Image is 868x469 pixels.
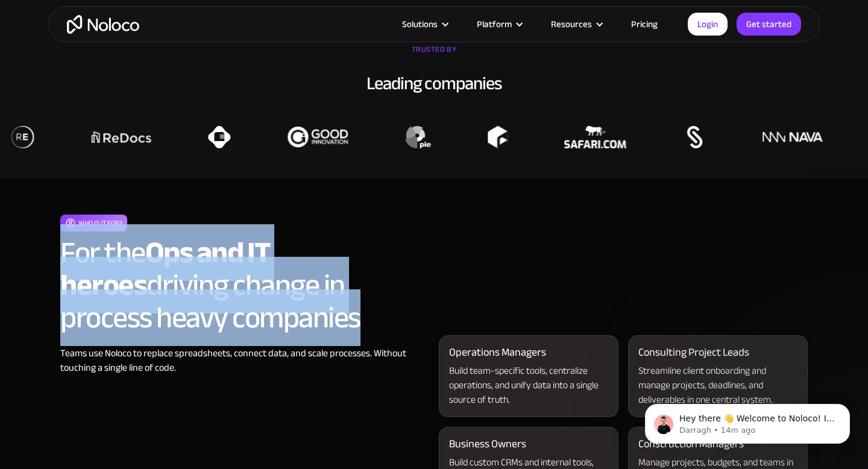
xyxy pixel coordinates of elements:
[449,345,546,360] div: Operations Managers
[402,16,438,32] div: Solutions
[60,236,429,334] h2: For the driving change in process heavy companies
[449,437,526,452] div: Business Owners
[60,224,271,313] strong: Ops and IT heroes
[536,16,616,32] div: Resources
[616,16,673,32] a: Pricing
[477,16,512,32] div: Platform
[67,15,139,34] a: home
[449,364,608,407] div: Build team-specific tools, centralize operations, and unify data into a single source of truth.
[638,345,749,360] div: Consulting Project Leads
[638,364,797,407] div: Streamline client onboarding and manage projects, deadlines, and deliverables in one central system.
[462,16,536,32] div: Platform
[60,346,429,375] div: Teams use Noloco to replace spreadsheets, connect data, and scale processes. Without touching a s...
[688,13,728,36] a: Login
[551,16,592,32] div: Resources
[737,13,801,36] a: Get started
[387,16,462,32] div: Solutions
[78,216,122,230] div: Who is it for?
[627,379,868,463] iframe: Intercom notifications message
